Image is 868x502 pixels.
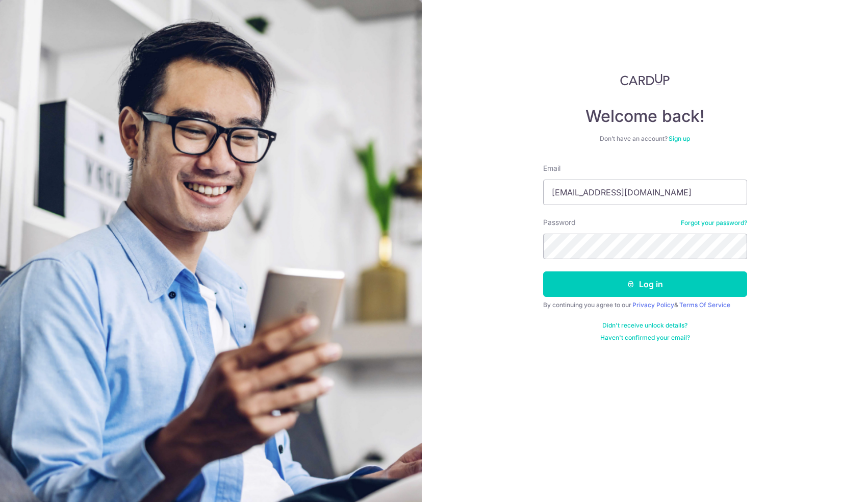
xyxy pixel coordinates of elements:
[620,73,670,86] img: CardUp Logo
[632,301,674,309] a: Privacy Policy
[681,219,747,227] a: Forgot your password?
[543,301,747,309] div: By continuing you agree to our &
[543,135,747,143] div: Don’t have an account?
[543,217,576,228] label: Password
[543,106,747,127] h4: Welcome back!
[543,271,747,297] button: Log in
[543,180,747,205] input: Enter your Email
[543,163,560,173] label: Email
[669,135,690,142] a: Sign up
[602,321,687,330] a: Didn't receive unlock details?
[679,301,730,309] a: Terms Of Service
[600,334,690,342] a: Haven't confirmed your email?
